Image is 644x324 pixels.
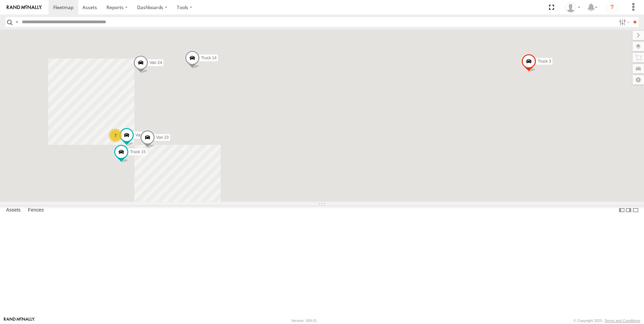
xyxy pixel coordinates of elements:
[14,17,20,27] label: Search Query
[625,205,632,215] label: Dock Summary Table to the Right
[109,129,122,142] div: 7
[156,135,169,140] span: Van 23
[25,205,47,215] label: Fences
[135,133,148,137] span: Van 17
[538,59,551,63] span: Truck 3
[3,205,24,215] label: Assets
[563,2,583,12] div: Barbara Muller
[616,17,631,27] label: Search Filter Options
[201,56,217,60] span: Truck 14
[150,60,162,65] span: Van 24
[130,150,146,154] span: Truck 15
[573,319,640,323] div: © Copyright 2025 -
[632,205,639,215] label: Hide Summary Table
[618,205,625,215] label: Dock Summary Table to the Left
[291,319,317,323] div: Version: 309.01
[4,317,35,324] a: Visit our Website
[605,319,640,323] a: Terms and Conditions
[607,2,617,13] i: ?
[7,5,42,10] img: rand-logo.svg
[633,75,644,85] label: Map Settings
